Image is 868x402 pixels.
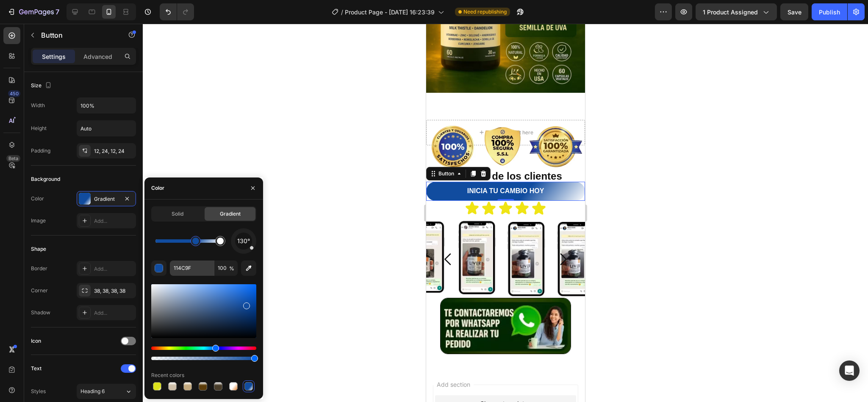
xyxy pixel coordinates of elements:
button: Publish [812,3,847,20]
div: Text [31,365,42,372]
div: Border [31,265,47,272]
button: 1 product assigned [696,3,777,20]
button: 7 [3,3,63,20]
span: % [229,265,234,272]
div: 450 [8,90,20,97]
span: 1 product assigned [703,8,758,17]
p: 7 [55,7,59,17]
div: Gradient [94,195,119,203]
span: Save [788,8,801,16]
input: Auto [77,121,136,136]
input: Eg: FFFFFF [170,261,214,276]
div: Icon [31,337,41,345]
span: Gradient [220,210,241,218]
span: Solid [172,210,183,218]
div: Hue [151,347,256,350]
div: Color [151,184,164,192]
span: Add section [7,356,47,365]
button: Carousel Next Arrow [122,220,152,251]
span: / [341,8,343,17]
div: Add... [94,309,134,317]
div: Beta [6,155,20,162]
div: Add... [94,265,134,273]
div: Width [31,102,45,109]
div: Open Intercom Messenger [839,360,860,381]
div: Height [31,125,47,132]
span: Product Page - [DATE] 16:23:39 [345,8,435,17]
div: Shadow [31,309,50,316]
img: image_demo.jpg [125,195,175,277]
img: image_demo.jpg [14,274,145,331]
div: Size [31,80,53,91]
div: Choose templates [54,375,105,384]
div: Corner [31,287,48,294]
p: Button [41,30,113,40]
div: Color [31,195,44,202]
span: 130° [237,236,250,246]
div: Shape [31,245,46,253]
div: Undo/Redo [160,3,194,20]
div: 12, 24, 12, 24 [94,147,134,155]
div: Styles [31,388,46,395]
span: Heading 6 [80,388,105,395]
p: Settings [42,52,66,61]
div: Padding [31,147,50,155]
div: Add... [94,217,134,225]
div: 38, 38, 38, 38 [94,287,134,295]
input: Auto [77,98,136,113]
button: Save [780,3,808,20]
button: Heading 6 [77,384,136,399]
div: Recent colors [151,372,184,379]
div: Publish [819,8,840,17]
div: Image [31,217,46,225]
p: Advanced [83,52,112,61]
span: Need republishing [463,8,507,16]
iframe: Design area [426,24,585,402]
div: Background [31,175,60,183]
